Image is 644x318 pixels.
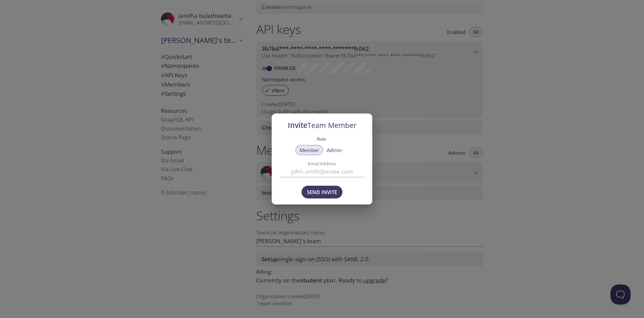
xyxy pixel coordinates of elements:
[323,145,346,155] button: Admin
[307,188,337,196] span: Send Invite
[290,161,354,166] label: Email Address
[307,120,357,130] span: Team Member
[302,186,342,198] button: Send Invite
[317,134,326,143] label: Role
[288,120,357,130] span: Invite
[296,145,323,155] button: Member
[280,166,364,177] input: john.smith@acme.com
